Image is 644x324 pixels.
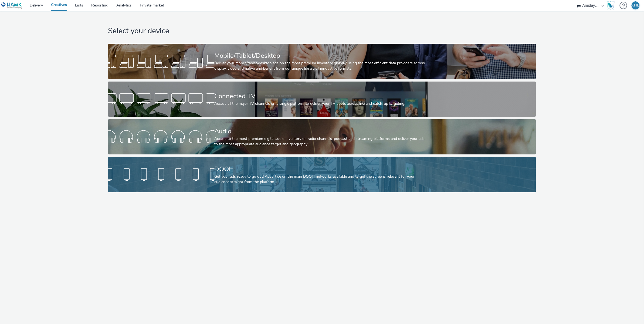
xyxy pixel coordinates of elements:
[215,51,428,60] div: Mobile/Tablet/Desktop
[1,2,22,9] img: undefined Logo
[108,26,536,36] h1: Select your device
[108,119,536,154] a: AudioAccess to the most premium digital audio inventory on radio channels, podcast and streaming ...
[215,127,428,136] div: Audio
[215,101,428,106] div: Access all the major TV channels on a single platform to deliver your TV spots across live and ca...
[215,136,428,147] div: Access to the most premium digital audio inventory on radio channels, podcast and streaming platf...
[108,44,536,79] a: Mobile/Tablet/DesktopDeliver your mobile/tablet/desktop ads on the most premium inventory globall...
[607,1,617,10] a: Hawk Academy
[215,174,428,185] div: Get your ads ready to go out! Advertise on the main DOOH networks available and target the screen...
[215,164,428,174] div: DOOH
[607,1,615,10] img: Hawk Academy
[108,157,536,192] a: DOOHGet your ads ready to go out! Advertise on the main DOOH networks available and target the sc...
[215,92,428,101] div: Connected TV
[632,1,639,9] div: KHL
[108,82,536,117] a: Connected TVAccess all the major TV channels on a single platform to deliver your TV spots across...
[215,60,428,72] div: Deliver your mobile/tablet/desktop ads on the most premium inventory globally using the most effi...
